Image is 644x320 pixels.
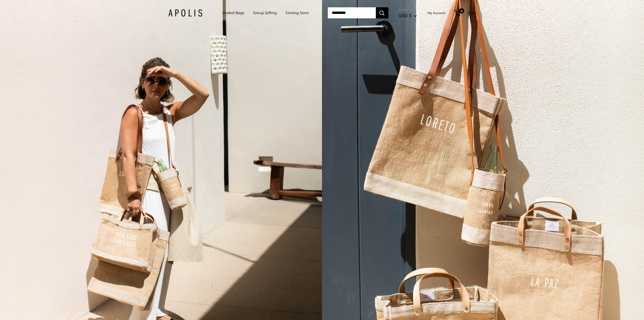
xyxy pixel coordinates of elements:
a: My Account [428,10,446,16]
button: Search [376,7,388,18]
span: USD $ [398,13,412,18]
span: Cart [467,10,476,15]
input: Search... [328,7,376,18]
a: Group Gifting [253,9,277,16]
span: 0 [459,8,464,13]
img: Apolis [168,9,202,17]
a: Market Bags [222,9,244,16]
button: USD $ [398,12,417,20]
span: Currency [398,6,417,13]
a: 0 Cart [454,9,476,17]
a: Coming Soon [286,9,309,16]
